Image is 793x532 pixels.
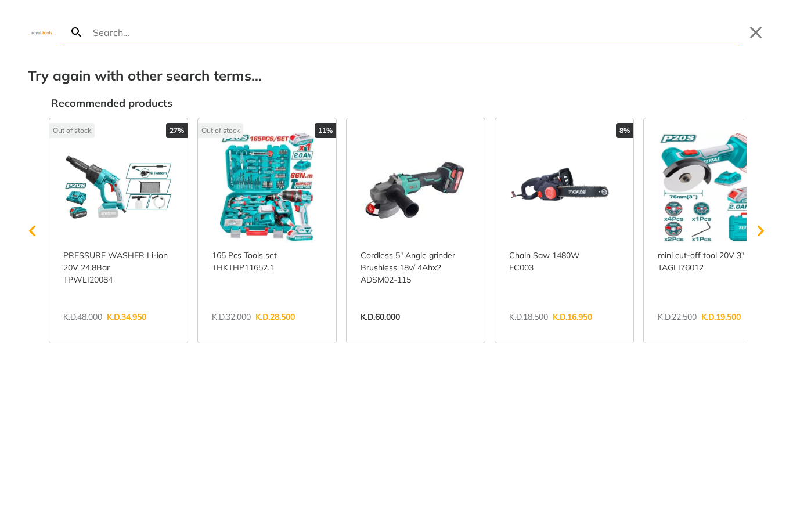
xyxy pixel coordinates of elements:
div: 8% [616,123,633,138]
div: Out of stock [49,123,95,138]
svg: Search [70,26,84,39]
svg: Scroll right [749,219,772,243]
svg: Scroll left [21,219,44,243]
img: Close [28,30,56,35]
div: 11% [315,123,336,138]
button: Close [747,23,765,42]
div: Try again with other search terms… [28,65,765,86]
div: Out of stock [198,123,243,138]
input: Search… [91,19,740,46]
div: Recommended products [51,95,765,111]
div: 27% [166,123,188,138]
